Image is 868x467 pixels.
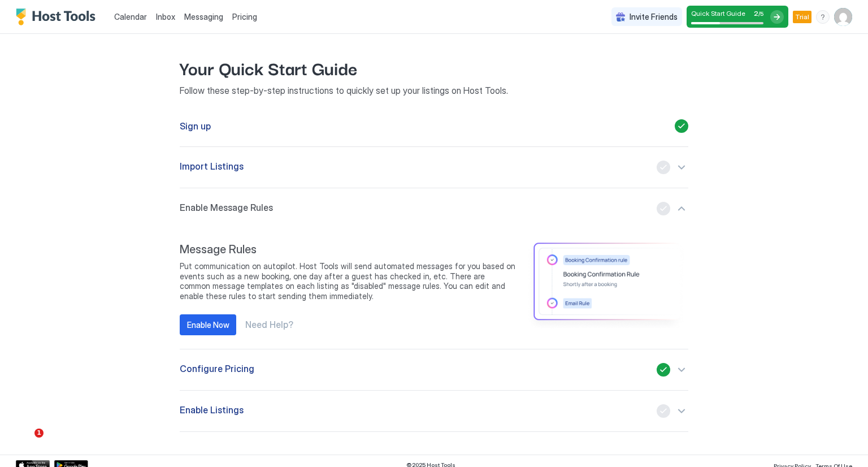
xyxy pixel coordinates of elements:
button: Enable Message Rules [180,188,688,229]
button: Enable Listings [180,391,688,431]
a: Messaging [184,11,223,23]
div: Enable Now [187,319,229,331]
button: Enable Now [180,314,236,335]
span: Your Quick Start Guide [180,55,688,80]
span: Quick Start Guide [691,9,745,18]
div: image [526,243,688,328]
a: Inbox [156,11,175,23]
span: Messaging [184,12,223,21]
span: Enable Message Rules [180,202,273,215]
span: 1 [34,429,44,438]
button: Configure Pricing [180,349,688,390]
a: Host Tools Logo [16,8,101,25]
div: menu [816,10,830,24]
span: Need Help? [245,319,293,330]
button: Import Listings [180,147,688,188]
span: Sign up [180,120,211,132]
span: Trial [795,12,809,22]
section: Enable Message Rules [180,229,688,349]
span: / 5 [758,10,763,18]
span: Enable Listings [180,404,244,418]
span: Message Rules [180,243,517,257]
span: Inbox [156,12,175,21]
a: Calendar [114,11,147,23]
span: Calendar [114,12,147,21]
span: 2 [754,9,758,18]
span: Put communication on autopilot. Host Tools will send automated messages for you based on events s... [180,261,517,301]
span: Invite Friends [630,12,678,22]
a: Need Help? [245,319,293,331]
iframe: Intercom live chat [11,429,38,456]
div: User profile [834,8,852,26]
span: Configure Pricing [180,363,254,377]
span: Import Listings [180,161,244,174]
span: Follow these step-by-step instructions to quickly set up your listings on Host Tools. [180,85,688,96]
span: Pricing [232,12,257,22]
